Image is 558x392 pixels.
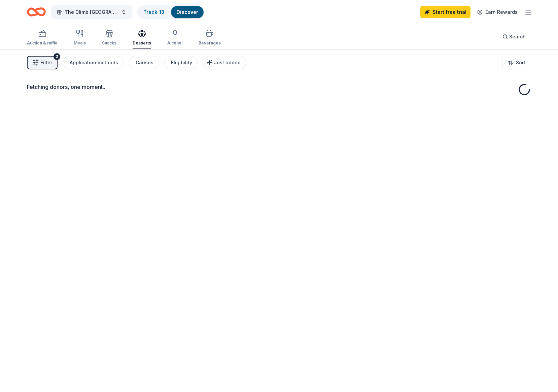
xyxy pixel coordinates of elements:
[171,59,192,67] div: Eligibility
[199,40,221,46] div: Beverages
[74,40,86,46] div: Meals
[102,27,116,49] button: Snacks
[516,59,525,67] span: Sort
[167,40,182,46] div: Alcohol
[54,53,60,60] div: 2
[176,9,198,15] a: Discover
[74,27,86,49] button: Meals
[51,5,132,19] button: The Climb [GEOGRAPHIC_DATA]
[70,59,118,67] div: Application methods
[63,56,124,69] button: Application methods
[509,33,526,41] span: Search
[203,56,246,69] button: Just added
[497,30,531,43] button: Search
[143,9,164,15] a: Track· 13
[27,40,58,46] div: Auction & raffle
[164,56,198,69] button: Eligibility
[136,59,153,67] div: Causes
[27,83,531,91] div: Fetching donors, one moment...
[214,60,241,65] span: Just added
[133,27,151,49] button: Desserts
[40,59,52,67] span: Filter
[27,27,58,49] button: Auction & raffle
[65,8,118,16] span: The Climb [GEOGRAPHIC_DATA]
[502,56,531,69] button: Sort
[137,5,204,19] button: Track· 13Discover
[133,40,151,46] div: Desserts
[199,27,221,49] button: Beverages
[167,27,182,49] button: Alcohol
[102,40,116,46] div: Snacks
[27,4,46,20] a: Home
[27,56,58,69] button: Filter2
[129,56,159,69] button: Causes
[473,6,522,18] a: Earn Rewards
[420,6,470,18] a: Start free trial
